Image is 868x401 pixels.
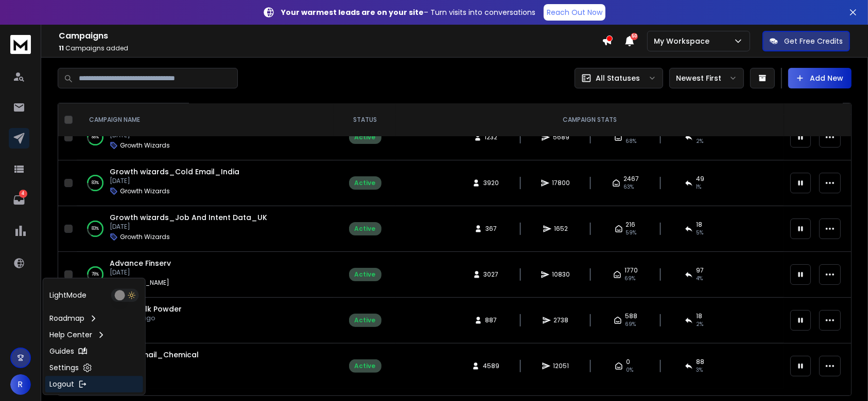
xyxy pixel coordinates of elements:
[696,358,704,366] span: 88
[554,316,569,324] span: 2738
[77,252,334,298] td: 78%Advance Finserv[DATE][PERSON_NAME]
[623,183,634,191] span: 63 %
[77,103,334,137] th: CAMPAIGN NAME
[355,316,376,324] div: Active
[49,290,86,300] p: Light Mode
[355,362,376,370] div: Active
[788,68,852,88] button: Add New
[77,343,334,389] td: 72%Leomi_Email_Chemical[DATE]Leomi
[483,179,499,187] span: 3920
[696,275,703,283] span: 4 %
[552,179,570,187] span: 17800
[77,115,334,160] td: 88%Growth wizards_Job And Intent Data_India[DATE]Growth Wizards
[485,225,497,233] span: 367
[92,132,99,142] p: 88 %
[110,167,239,177] a: Growth wizards_Cold Email_India
[45,343,143,359] a: Guides
[625,312,637,320] span: 588
[355,270,376,279] div: Active
[355,133,376,141] div: Active
[626,221,636,229] span: 216
[92,224,99,234] p: 83 %
[120,233,170,241] p: Growth Wizards
[623,175,639,183] span: 2467
[654,36,714,46] p: My Workspace
[355,225,376,233] div: Active
[49,346,74,356] p: Guides
[696,137,703,145] span: 2 %
[19,190,27,198] p: 4
[624,266,638,275] span: 1770
[626,366,633,374] span: 0%
[92,269,99,280] p: 78 %
[396,103,784,137] th: CAMPAIGN STATS
[9,190,29,210] a: 4
[110,223,267,231] p: [DATE]
[696,266,704,275] span: 97
[625,320,636,329] span: 69 %
[10,374,31,395] button: R
[45,310,143,326] a: Roadmap
[696,175,704,183] span: 49
[45,359,143,376] a: Settings
[596,73,640,83] p: All Statuses
[110,212,267,223] a: Growth wizards_Job And Intent Data_UK
[762,31,850,51] button: Get Free Credits
[49,330,92,340] p: Help Center
[544,4,605,21] a: Reach Out Now
[49,313,84,323] p: Roadmap
[669,68,744,88] button: Newest First
[77,160,334,206] td: 83%Growth wizards_Cold Email_India[DATE]Growth Wizards
[59,44,602,52] p: Campaigns added
[59,30,602,42] h1: Campaigns
[49,362,79,373] p: Settings
[92,178,99,188] p: 83 %
[553,133,569,141] span: 5689
[334,103,396,137] th: STATUS
[355,179,376,187] div: Active
[784,36,843,46] p: Get Free Credits
[10,35,31,54] img: logo
[696,312,702,320] span: 18
[110,177,239,185] p: [DATE]
[553,362,569,370] span: 12051
[45,326,143,343] a: Help Center
[696,320,703,329] span: 2 %
[110,258,171,268] a: Advance Finserv
[483,362,499,370] span: 4589
[484,270,499,279] span: 3027
[110,360,199,368] p: [DATE]
[281,7,424,17] strong: Your warmest leads are on your site
[696,229,703,237] span: 5 %
[626,229,637,237] span: 59 %
[110,350,199,360] a: Leomi_Email_Chemical
[631,33,638,40] span: 50
[120,141,170,150] p: Growth Wizards
[120,187,170,195] p: Growth Wizards
[281,7,535,17] p: – Turn visits into conversations
[110,304,182,314] a: Leomi_Milk Powder
[110,268,171,277] p: [DATE]
[77,206,334,252] td: 83%Growth wizards_Job And Intent Data_UK[DATE]Growth Wizards
[554,225,568,233] span: 1652
[696,366,703,374] span: 3 %
[485,316,497,324] span: 887
[485,133,498,141] span: 1232
[110,314,182,322] p: 9 months ago
[626,358,630,366] span: 0
[552,270,570,279] span: 10830
[59,44,64,52] span: 11
[696,221,702,229] span: 18
[547,7,602,17] p: Reach Out Now
[696,183,701,191] span: 1 %
[626,137,636,145] span: 68 %
[49,379,74,389] p: Logout
[77,298,334,343] td: 65%Leomi_Milk Powder9 months agoLeomi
